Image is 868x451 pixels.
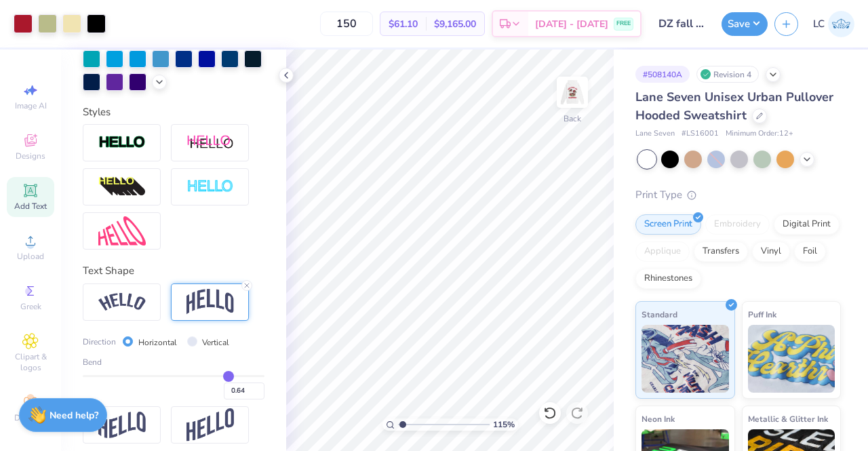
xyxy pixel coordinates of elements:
a: LC [813,11,854,37]
span: # LS16001 [682,128,719,140]
img: Lacy Cook [828,11,854,37]
div: Text Shape [83,263,264,279]
img: Flag [98,412,146,438]
span: Metallic & Glitter Ink [748,412,828,426]
input: – – [320,12,373,36]
span: Decorate [14,412,47,423]
span: Standard [642,307,677,321]
label: Vertical [202,336,229,349]
strong: Need help? [50,409,98,422]
button: Save [722,12,768,36]
div: # 508140A [635,66,690,83]
span: $9,165.00 [434,17,476,31]
div: Rhinestones [635,269,701,289]
label: Horizontal [138,336,177,349]
div: Transfers [694,241,748,262]
span: 115 % [493,418,515,431]
input: Untitled Design [648,10,715,37]
img: Negative Space [186,179,234,195]
span: $61.10 [389,17,418,31]
img: Puff Ink [748,325,835,393]
span: Add Text [14,201,47,212]
span: Bend [83,356,102,368]
div: Embroidery [705,214,770,235]
div: Foil [794,241,826,262]
span: Upload [17,251,44,262]
img: 3d Illusion [98,176,146,198]
div: Print Type [635,187,841,203]
span: Neon Ink [642,412,675,426]
span: Lane Seven Unisex Urban Pullover Hooded Sweatshirt [635,89,833,123]
img: Free Distort [98,216,146,246]
img: Arc [98,293,146,311]
span: Direction [83,336,116,348]
div: Vinyl [752,241,790,262]
span: Lane Seven [635,128,675,140]
span: FREE [616,19,631,28]
span: Designs [16,151,45,161]
span: Image AI [15,100,47,111]
span: Greek [20,301,41,312]
span: Minimum Order: 12 + [726,128,793,140]
div: Screen Print [635,214,701,235]
span: LC [813,16,825,32]
span: Clipart & logos [7,351,54,373]
img: Shadow [186,134,234,151]
div: Digital Print [774,214,840,235]
div: Styles [83,104,264,120]
div: Back [564,113,581,125]
img: Stroke [98,135,146,151]
div: Applique [635,241,690,262]
span: Puff Ink [748,307,776,321]
div: Revision 4 [696,66,759,83]
span: [DATE] - [DATE] [535,17,608,31]
img: Standard [642,325,729,393]
img: Back [559,79,586,106]
img: Rise [186,408,234,442]
img: Arch [186,289,234,315]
